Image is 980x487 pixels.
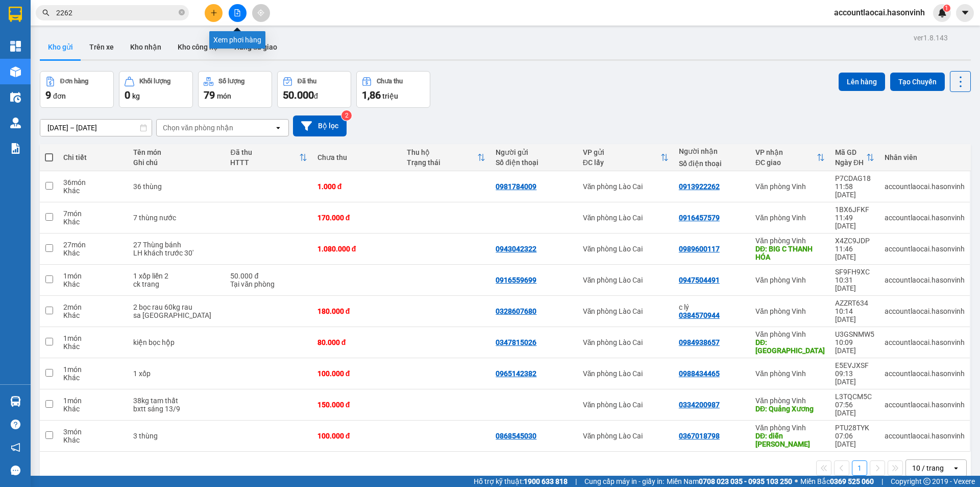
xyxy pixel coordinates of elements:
div: Tại văn phòng [230,280,307,288]
div: X4ZC9JDP [835,237,874,245]
svg: open [274,124,282,132]
span: caret-down [961,8,970,17]
div: VP gửi [583,148,660,156]
div: 07:06 [DATE] [835,432,874,448]
img: solution-icon [10,143,21,154]
div: accountlaocai.hasonvinh [885,369,965,378]
button: Số lượng79món [198,71,272,108]
div: 0947504491 [679,276,720,284]
div: Khác [63,342,123,351]
div: bxtt sáng 13/9 [133,405,220,413]
div: Văn phòng Lào Cai [583,401,669,409]
span: question-circle [11,420,20,429]
div: Văn phòng Vinh [755,330,825,338]
div: 2 món [63,303,123,311]
div: 10:31 [DATE] [835,276,874,292]
div: Văn phòng Lào Cai [583,338,669,346]
div: 1BX6JFKF [835,205,874,214]
span: đơn [53,92,66,100]
div: 1 món [63,397,123,405]
div: DĐ: diễn châu [755,432,825,448]
div: 0868545030 [496,432,536,440]
div: 1 xốp [133,369,220,378]
div: 1 món [63,272,123,280]
div: 07:56 [DATE] [835,401,874,417]
div: Văn phòng Lào Cai [583,432,669,440]
div: 100.000 đ [317,369,397,378]
div: 3 món [63,428,123,436]
span: notification [11,443,20,452]
div: accountlaocai.hasonvinh [885,182,965,191]
div: Nhân viên [885,153,965,161]
span: kg [132,92,140,100]
div: Văn phòng Lào Cai [583,182,669,191]
div: Khác [63,187,123,195]
div: DĐ: Quảng Xương [755,405,825,413]
div: 80.000 đ [317,338,397,346]
span: triệu [382,92,398,100]
th: Toggle SortBy [750,144,830,171]
span: accountlaocai.hasonvinh [826,6,933,19]
div: 7 thùng nước [133,214,220,222]
div: 0965142382 [496,369,536,378]
div: 0981784009 [496,182,536,191]
strong: 1900 633 818 [524,477,568,485]
button: caret-down [956,4,974,22]
div: Văn phòng Vinh [755,397,825,405]
span: | [881,476,883,487]
div: 0347815026 [496,338,536,346]
div: Thu hộ [407,148,478,156]
div: 50.000 đ [230,272,307,280]
span: file-add [234,9,241,16]
div: 1.000 đ [317,182,397,191]
div: Văn phòng Vinh [755,307,825,315]
span: ⚪️ [795,479,798,483]
div: Chi tiết [63,153,123,161]
div: E5EVJXSF [835,361,874,369]
div: ck trang [133,280,220,288]
div: Văn phòng Vinh [755,237,825,245]
span: search [42,9,50,16]
button: Hàng đã giao [226,35,285,59]
span: Cung cấp máy in - giấy in: [584,476,664,487]
div: Khối lượng [139,78,170,85]
span: 1 [945,5,948,12]
div: sa pa [133,311,220,319]
div: Số điện thoại [679,159,745,168]
span: | [575,476,577,487]
img: icon-new-feature [938,8,947,17]
div: PTU28TYK [835,424,874,432]
div: accountlaocai.hasonvinh [885,401,965,409]
div: accountlaocai.hasonvinh [885,432,965,440]
div: Ghi chú [133,158,220,167]
div: Văn phòng Vinh [755,369,825,378]
button: Đã thu50.000đ [277,71,351,108]
div: 1 xốp liền 2 [133,272,220,280]
div: Văn phòng Lào Cai [583,245,669,253]
div: Người gửi [496,148,572,156]
div: 0384570944 [679,311,720,319]
img: warehouse-icon [10,66,21,77]
div: Khác [63,405,123,413]
div: AZZRT634 [835,299,874,307]
div: 2 bọc rau 60kg rau [133,303,220,311]
div: DĐ: BIG C THANH HÓA [755,245,825,261]
div: 170.000 đ [317,214,397,222]
div: Khác [63,436,123,444]
div: 11:46 [DATE] [835,245,874,261]
span: món [217,92,231,100]
div: Văn phòng Vinh [755,424,825,432]
div: ĐC lấy [583,158,660,167]
sup: 2 [341,110,352,121]
div: Khác [63,249,123,257]
div: 27 Thùng bánh [133,241,220,249]
img: warehouse-icon [10,396,21,407]
div: Đơn hàng [60,78,88,85]
div: 100.000 đ [317,432,397,440]
div: 11:58 [DATE] [835,182,874,199]
div: ĐC giao [755,158,817,167]
div: accountlaocai.hasonvinh [885,338,965,346]
span: message [11,466,20,475]
button: Tạo Chuyến [890,73,945,91]
div: Số lượng [218,78,244,85]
